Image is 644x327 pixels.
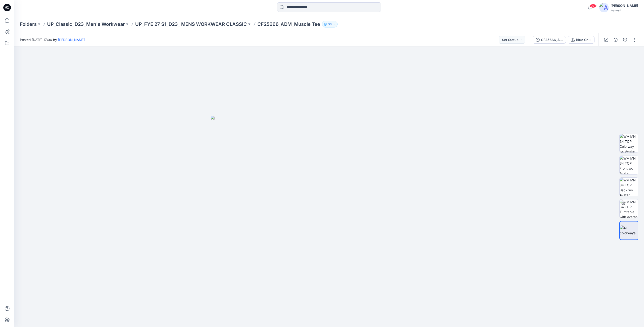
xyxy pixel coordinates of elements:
[328,22,332,27] p: 38
[322,21,338,28] button: 38
[20,21,37,28] a: Folders
[58,38,85,42] a: [PERSON_NAME]
[620,226,638,235] img: All colorways
[590,4,597,8] span: 99+
[47,21,125,28] a: UP_Classic_D23_Men's Workwear
[20,37,85,42] span: Posted [DATE] 17:06 by
[533,36,566,44] button: CF25666_ADM_Muscle Tee [DATE]
[611,3,638,9] div: [PERSON_NAME]
[611,9,638,12] div: Walmart
[257,21,320,28] p: CF25666_ADM_Muscle Tee
[620,178,638,196] img: WM MN 34 TOP Back wo Avatar
[541,37,563,42] div: CF25666_ADM_Muscle Tee [DATE]
[620,156,638,174] img: WM MN 34 TOP Front wo Avatar
[599,3,609,12] img: avatar
[576,37,591,42] div: Blue Chill
[620,199,638,218] img: WM MN 34 TOP Turntable with Avatar
[135,21,247,28] a: UP_FYE 27 S1_D23_ MENS WORKWEAR CLASSIC
[620,134,638,152] img: WM MN 34 TOP Colorway wo Avatar
[612,36,619,44] button: Details
[568,36,595,44] button: Blue Chill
